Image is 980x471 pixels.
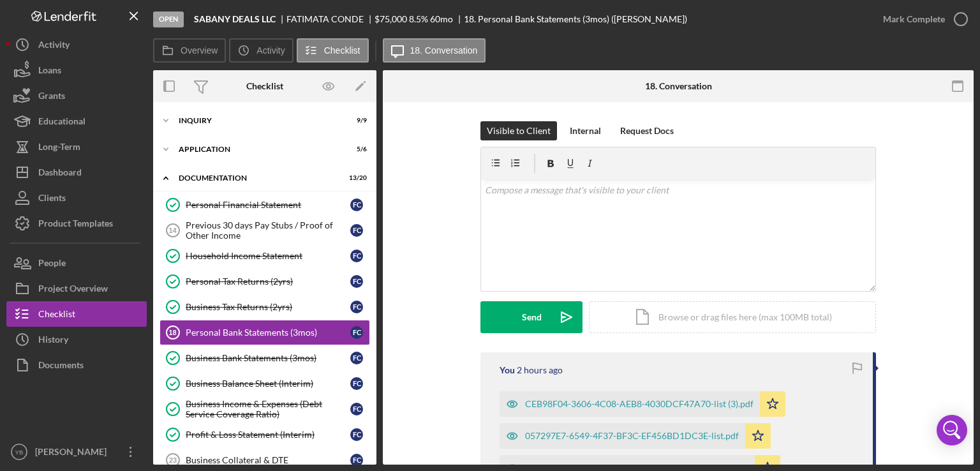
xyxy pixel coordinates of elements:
[500,391,785,417] button: CEB98F04-3606-4C08-AEB8-4030DCF47A70-list (3).pdf
[38,211,113,239] div: Product Templates
[350,403,363,415] div: F C
[186,200,350,210] div: Personal Financial Statement
[350,198,363,211] div: F C
[256,45,285,56] label: Activity
[522,301,542,333] div: Send
[350,301,363,313] div: F C
[350,275,363,288] div: F C
[229,38,293,63] button: Activity
[525,431,739,441] div: 057297E7-6549-4F37-BF3C-EF456BD1DC3E-list.pdf
[375,13,407,24] span: $75,000
[383,38,486,63] button: 18. Conversation
[480,301,583,333] button: Send
[570,121,601,140] div: Internal
[179,174,335,182] div: Documentation
[620,121,674,140] div: Request Docs
[160,422,370,447] a: Profit & Loss Statement (Interim)FC
[870,6,974,32] button: Mark Complete
[38,185,66,214] div: Clients
[6,108,147,134] button: Educational
[160,345,370,371] a: Business Bank Statements (3mos)FC
[324,45,360,56] label: Checklist
[350,377,363,390] div: F C
[194,14,276,24] b: SABANY DEALS LLC
[246,81,283,91] div: Checklist
[153,38,226,63] button: Overview
[160,218,370,243] a: 14Previous 30 days Pay Stubs / Proof of Other IncomeFC
[38,83,65,112] div: Grants
[464,14,687,24] div: 18. Personal Bank Statements (3mos) ([PERSON_NAME])
[350,428,363,441] div: F C
[168,329,176,336] tspan: 18
[179,117,335,124] div: Inquiry
[6,211,147,236] a: Product Templates
[6,327,147,352] button: History
[500,365,515,375] div: You
[38,301,75,330] div: Checklist
[614,121,680,140] button: Request Docs
[160,396,370,422] a: Business Income & Expenses (Debt Service Coverage Ratio)FC
[168,227,177,234] tspan: 14
[480,121,557,140] button: Visible to Client
[6,83,147,108] button: Grants
[186,430,350,440] div: Profit & Loss Statement (Interim)
[186,251,350,261] div: Household Income Statement
[38,160,82,188] div: Dashboard
[186,220,350,241] div: Previous 30 days Pay Stubs / Proof of Other Income
[6,134,147,160] button: Long-Term
[6,57,147,83] button: Loans
[500,423,771,449] button: 057297E7-6549-4F37-BF3C-EF456BD1DC3E-list.pdf
[186,399,350,419] div: Business Income & Expenses (Debt Service Coverage Ratio)
[430,14,453,24] div: 60 mo
[525,399,754,409] div: CEB98F04-3606-4C08-AEB8-4030DCF47A70-list (3).pdf
[38,57,61,86] div: Loans
[410,45,478,56] label: 18. Conversation
[160,320,370,345] a: 18Personal Bank Statements (3mos)FC
[6,352,147,378] a: Documents
[186,353,350,363] div: Business Bank Statements (3mos)
[6,32,147,57] a: Activity
[409,14,428,24] div: 8.5 %
[38,327,68,355] div: History
[344,174,367,182] div: 13 / 20
[38,32,70,61] div: Activity
[6,439,147,465] button: YB[PERSON_NAME]
[344,117,367,124] div: 9 / 9
[38,276,108,304] div: Project Overview
[937,415,967,445] div: Open Intercom Messenger
[286,14,375,24] div: FATIMATA CONDE
[186,276,350,287] div: Personal Tax Returns (2yrs)
[350,326,363,339] div: F C
[181,45,218,56] label: Overview
[6,160,147,185] button: Dashboard
[6,301,147,327] button: Checklist
[160,243,370,269] a: Household Income StatementFC
[517,365,563,375] time: 2025-10-07 14:09
[350,454,363,467] div: F C
[186,378,350,389] div: Business Balance Sheet (Interim)
[350,352,363,364] div: F C
[38,134,80,163] div: Long-Term
[883,6,945,32] div: Mark Complete
[186,327,350,338] div: Personal Bank Statements (3mos)
[6,250,147,276] button: People
[350,250,363,262] div: F C
[297,38,369,63] button: Checklist
[38,108,85,137] div: Educational
[38,250,66,279] div: People
[645,81,712,91] div: 18. Conversation
[6,276,147,301] button: Project Overview
[6,185,147,211] button: Clients
[186,302,350,312] div: Business Tax Returns (2yrs)
[169,456,177,464] tspan: 23
[350,224,363,237] div: F C
[160,371,370,396] a: Business Balance Sheet (Interim)FC
[38,352,84,381] div: Documents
